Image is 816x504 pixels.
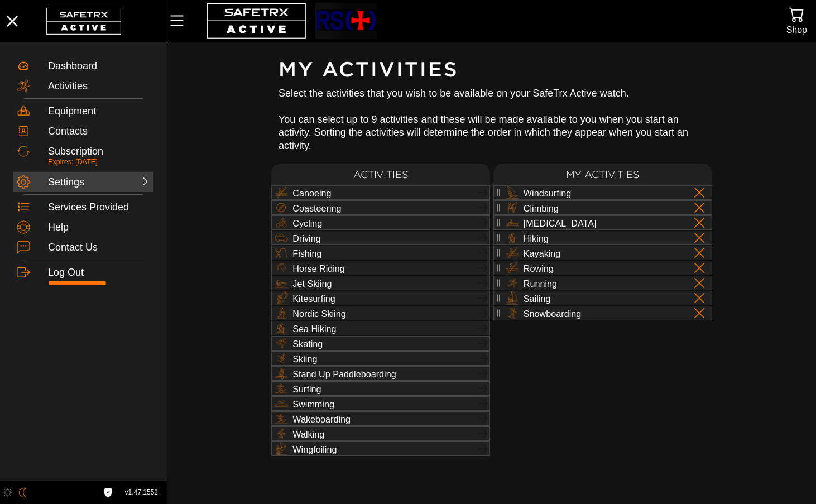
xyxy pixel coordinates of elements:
[275,442,288,455] img: WINGFOILING.svg
[506,246,519,260] img: KAYAKING.svg
[292,308,476,318] div: Nordic Skiing
[167,9,195,32] button: Menu
[18,488,27,497] img: ModeDark.svg
[506,276,519,290] img: RUNNING.svg
[292,218,476,228] div: Cycling
[506,216,519,229] img: BOATING.svg
[275,321,288,335] img: SEA_HIKING.svg
[524,308,687,318] div: Snowboarding
[48,222,150,234] div: Help
[292,293,476,303] div: Kitesurfing
[524,278,687,288] div: Running
[524,188,687,198] div: Windsurfing
[271,164,490,185] h2: Activities
[48,201,150,214] div: Services Provided
[506,261,519,275] img: KAYAKING.svg
[48,146,150,158] div: Subscription
[292,368,476,378] div: Stand Up Paddleboarding
[48,176,97,189] div: Settings
[506,231,519,244] img: HIKING.svg
[100,488,116,497] a: License Agreement
[48,60,150,73] div: Dashboard
[275,291,288,305] img: KITE_SURFING.svg
[506,306,519,320] img: SNOWBOARDING.svg
[17,145,30,158] img: Subscription.svg
[524,248,687,258] div: Kayaking
[292,323,476,333] div: Sea Hiking
[275,246,288,260] img: FISHING.svg
[279,87,705,152] div: Select the activities that you wish to be available on your SafeTrx Active watch. You can select ...
[118,483,165,502] button: v1.47.1552
[275,231,288,244] img: DRIVE.svg
[48,242,150,254] div: Contact Us
[17,79,30,93] img: Activities.svg
[524,263,687,273] div: Rowing
[786,22,807,37] div: Shop
[275,352,288,365] img: SKIING.svg
[3,488,12,497] img: ModeLight.svg
[315,3,377,39] img: RescueLogo.png
[125,487,158,498] span: v1.47.1552
[275,201,288,214] img: COASTEERING.svg
[292,414,476,424] div: Wakeboarding
[48,158,98,166] span: Expires: [DATE]
[279,57,705,83] h1: My Activities
[275,412,288,425] img: SURFING.svg
[524,233,687,243] div: Hiking
[17,241,30,254] img: ContactUs.svg
[17,220,30,234] img: Help.svg
[275,382,288,395] img: SURFING.svg
[275,186,288,199] img: KAYAKING.svg
[275,397,288,410] img: SWIMMING.svg
[524,293,687,303] div: Sailing
[275,427,288,440] img: WALKING.svg
[292,338,476,348] div: Skating
[275,216,288,229] img: CYCLING.svg
[292,203,476,213] div: Coasteering
[292,444,476,454] div: Wingfoiling
[506,291,519,305] img: SAILING.svg
[292,278,476,288] div: Jet Skiing
[524,218,687,228] div: [MEDICAL_DATA]
[506,186,519,199] img: WIND_SURFING.svg
[275,337,288,350] img: SKATING.svg
[292,233,476,243] div: Driving
[292,248,476,258] div: Fishing
[48,126,150,138] div: Contacts
[48,105,150,118] div: Equipment
[48,80,150,93] div: Activities
[275,306,288,320] img: NORDIC_SKIING.svg
[292,383,476,393] div: Surfing
[524,203,687,213] div: Climbing
[292,399,476,409] div: Swimming
[292,429,476,439] div: Walking
[48,267,150,279] div: Log Out
[275,276,288,290] img: JET_SKIING.svg
[506,201,519,214] img: CLIMBING.svg
[292,353,476,363] div: Skiing
[275,367,288,380] img: SUP.svg
[275,261,288,275] img: HORSE_RIDING.svg
[17,104,30,118] img: Equipment.svg
[493,164,712,185] h2: My Activities
[292,263,476,273] div: Horse Riding
[292,188,476,198] div: Canoeing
